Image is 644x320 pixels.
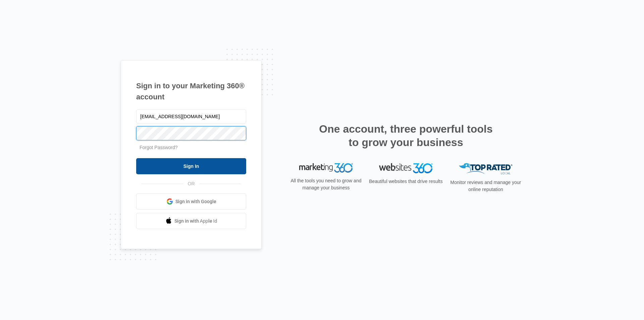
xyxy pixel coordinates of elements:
p: Monitor reviews and manage your online reputation [448,179,523,193]
span: OR [183,180,200,187]
h2: One account, three powerful tools to grow your business [317,122,495,149]
span: Sign in with Google [175,198,216,205]
a: Sign in with Google [136,193,246,210]
img: Websites 360 [379,163,433,173]
input: Sign In [136,158,246,174]
input: Email [136,109,246,124]
p: All the tools you need to grow and manage your business [288,177,364,191]
span: Sign in with Apple Id [174,218,217,225]
a: Forgot Password? [140,145,178,150]
p: Beautiful websites that drive results [368,178,443,185]
img: Top Rated Local [459,163,513,174]
img: Marketing 360 [299,163,353,173]
h1: Sign in to your Marketing 360® account [136,80,246,102]
a: Sign in with Apple Id [136,213,246,229]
